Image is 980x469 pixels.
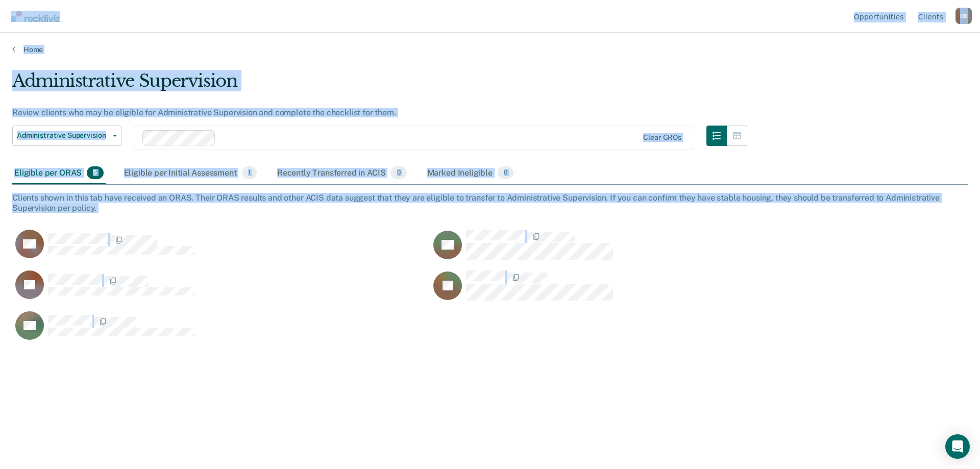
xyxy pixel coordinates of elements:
[12,193,968,212] div: Clients shown in this tab have received an ORAS. Their ORAS results and other ACIS data suggest t...
[242,166,257,180] span: 1
[430,229,848,270] div: CaseloadOpportunityCell-270363
[945,434,970,459] div: Open Intercom Messenger
[12,126,121,146] button: Administrative Supervision
[275,162,409,185] div: Recently Transferred in ACIS0
[12,162,106,185] div: Eligible per ORAS5
[17,131,109,140] span: Administrative Supervision
[390,166,406,180] span: 0
[498,166,513,180] span: 0
[12,270,430,311] div: CaseloadOpportunityCell-191883
[87,166,103,180] span: 5
[643,133,681,142] div: Clear CROs
[12,108,747,117] div: Review clients who may be eligible for Administrative Supervision and complete the checklist for ...
[12,45,968,54] a: Home
[122,162,259,185] div: Eligible per Initial Assessment1
[955,8,972,24] button: Profile dropdown button
[955,8,972,24] div: O D
[12,229,430,270] div: CaseloadOpportunityCell-2224991
[11,11,60,22] img: Recidiviz
[12,311,430,352] div: CaseloadOpportunityCell-81634
[425,162,516,185] div: Marked Ineligible0
[430,270,848,311] div: CaseloadOpportunityCell-80726
[12,70,747,100] div: Administrative Supervision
